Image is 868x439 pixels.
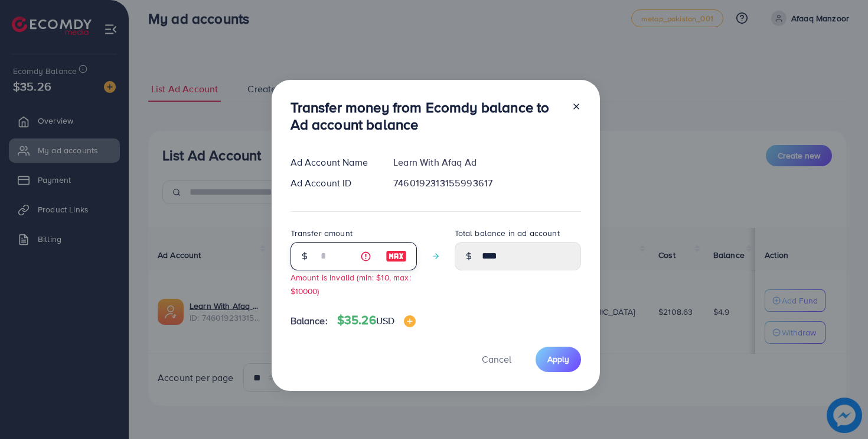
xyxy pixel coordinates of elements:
[281,156,384,169] div: Ad Account Name
[536,347,581,372] button: Apply
[455,227,560,239] label: Total balance in ad account
[384,176,590,190] div: 7460192313155993617
[482,353,511,366] span: Cancel
[467,347,526,372] button: Cancel
[547,353,569,365] span: Apply
[291,272,411,296] small: Amount is invalid (min: $10, max: $10000)
[291,227,353,239] label: Transfer amount
[386,249,407,263] img: image
[384,156,590,169] div: Learn With Afaq Ad
[404,315,416,327] img: image
[291,99,562,133] h3: Transfer money from Ecomdy balance to Ad account balance
[337,313,416,328] h4: $35.26
[281,176,384,190] div: Ad Account ID
[376,314,394,327] span: USD
[291,314,328,328] span: Balance:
